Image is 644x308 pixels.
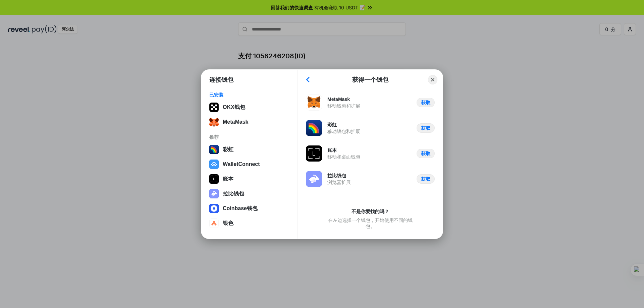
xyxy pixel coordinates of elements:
button: 获取 [417,123,435,133]
img: svg+xml,%3Csvg%20xmlns%3D%22http%3A%2F%2Fwww.w3.org%2F2000%2Fsvg%22%20width%3D%2228%22%20height%3... [209,174,219,184]
button: Coinbase钱包 [207,202,291,215]
button: 彩虹 [207,143,291,156]
button: 获取 [417,98,435,107]
button: OKX钱包 [207,101,291,114]
font: 移动钱包和扩展 [327,129,360,134]
font: 浏览器扩展 [327,180,351,185]
img: svg+xml,%3Csvg%20width%3D%2228%22%20height%3D%2228%22%20viewBox%3D%220%200%2028%2028%22%20fill%3D... [209,219,219,228]
font: WalletConnect [223,161,260,167]
font: MetaMask [327,97,350,102]
img: svg+xml,%3Csvg%20width%3D%22120%22%20height%3D%22120%22%20viewBox%3D%220%200%20120%20120%22%20fil... [209,145,219,154]
img: svg+xml;base64,PHN2ZyB3aWR0aD0iMzUiIGhlaWdodD0iMzQiIHZpZXdCb3g9IjAgMCAzNSAzNCIgZmlsbD0ibm9uZSIgeG... [209,117,219,127]
font: 移动和桌面钱包 [327,154,360,160]
button: 账本 [207,172,291,186]
button: 获取 [417,149,435,158]
font: 不是你要找的吗？ [352,209,389,214]
font: 拉比钱包 [327,173,346,178]
font: 获取 [421,151,430,156]
button: 拉比钱包 [207,187,291,200]
button: WalletConnect [207,158,291,171]
img: svg+xml,%3Csvg%20xmlns%3D%22http%3A%2F%2Fwww.w3.org%2F2000%2Fsvg%22%20fill%3D%22none%22%20viewBox... [306,171,322,187]
font: 账本 [327,147,337,153]
font: MetaMask [223,119,248,125]
img: svg+xml,%3Csvg%20width%3D%2228%22%20height%3D%2228%22%20viewBox%3D%220%200%2028%2028%22%20fill%3D... [209,160,219,169]
font: 拉比钱包 [223,190,244,196]
img: svg+xml,%3Csvg%20width%3D%2228%22%20height%3D%2228%22%20viewBox%3D%220%200%2028%2028%22%20fill%3D... [306,95,322,111]
font: 银色 [223,220,233,226]
font: Coinbase钱包 [223,205,258,211]
font: 获取 [421,176,430,182]
button: MetaMask [207,115,291,129]
font: 获得一个钱包 [352,76,388,83]
font: 推荐 [209,134,219,140]
font: 已安装 [209,92,223,98]
button: 关闭 [428,75,437,84]
button: 获取 [417,174,435,184]
img: svg+xml,%3Csvg%20xmlns%3D%22http%3A%2F%2Fwww.w3.org%2F2000%2Fsvg%22%20width%3D%2228%22%20height%3... [306,145,322,162]
font: 在左边选择一个钱包，开始使用不同的钱包。 [328,218,413,229]
font: 账本 [223,176,233,181]
img: 5VZ71FV6L7PA3gg3tXrdQ+DgLhC+75Wq3no69P3MC0NFQpx2lL04Ql9gHK1bRDjsSBIvScBnDTk1WrlGIZBorIDEYJj+rhdgn... [209,103,219,112]
font: 彩虹 [327,122,337,127]
img: svg+xml,%3Csvg%20width%3D%22120%22%20height%3D%22120%22%20viewBox%3D%220%200%20120%20120%22%20fil... [306,120,322,136]
font: 连接钱包 [209,76,233,83]
img: svg+xml,%3Csvg%20xmlns%3D%22http%3A%2F%2Fwww.w3.org%2F2000%2Fsvg%22%20fill%3D%22none%22%20viewBox... [209,189,219,198]
font: OKX钱包 [223,104,245,110]
font: 彩虹 [223,146,233,152]
font: 移动钱包和扩展 [327,103,360,109]
button: 银色 [207,217,291,230]
font: 获取 [421,100,430,105]
font: 获取 [421,125,430,131]
img: svg+xml,%3Csvg%20width%3D%2228%22%20height%3D%2228%22%20viewBox%3D%220%200%2028%2028%22%20fill%3D... [209,204,219,213]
